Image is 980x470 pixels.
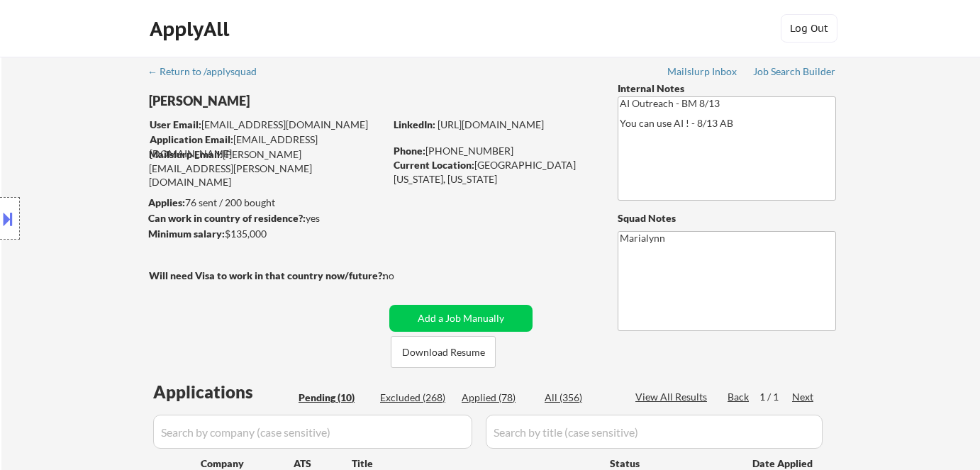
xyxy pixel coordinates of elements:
a: Job Search Builder [753,66,836,80]
a: Mailslurp Inbox [667,66,738,80]
div: ApplyAll [150,17,233,41]
div: Applied (78) [462,391,533,405]
div: Internal Notes [618,82,836,96]
div: $135,000 [148,227,384,241]
strong: LinkedIn: [394,118,435,130]
div: Back [728,390,750,404]
div: [PHONE_NUMBER] [394,144,594,158]
div: [GEOGRAPHIC_DATA][US_STATE], [US_STATE] [394,158,594,186]
div: Applications [153,384,294,401]
input: Search by company (case sensitive) [153,415,472,449]
div: Squad Notes [618,211,836,225]
strong: Phone: [394,145,425,157]
div: [EMAIL_ADDRESS][DOMAIN_NAME] [150,133,384,160]
div: Mailslurp Inbox [667,67,738,77]
div: Excluded (268) [380,391,451,405]
div: 76 sent / 200 bought [148,196,384,210]
div: yes [148,211,380,225]
div: View All Results [635,390,711,404]
div: no [383,269,423,283]
button: Add a Job Manually [389,305,533,332]
div: [PERSON_NAME] [149,92,440,110]
div: Job Search Builder [753,67,836,77]
div: Pending (10) [299,391,369,405]
div: ← Return to /applysquad [147,67,270,77]
strong: Will need Visa to work in that country now/future?: [149,269,385,281]
div: [EMAIL_ADDRESS][DOMAIN_NAME] [150,118,384,132]
a: [URL][DOMAIN_NAME] [438,118,544,130]
a: ← Return to /applysquad [147,66,270,80]
strong: Current Location: [394,159,474,171]
input: Search by title (case sensitive) [486,415,823,449]
div: [PERSON_NAME][EMAIL_ADDRESS][PERSON_NAME][DOMAIN_NAME] [149,147,384,189]
button: Log Out [781,14,837,43]
div: Next [792,390,815,404]
div: All (356) [545,391,616,405]
button: Download Resume [391,336,496,368]
div: 1 / 1 [759,390,792,404]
